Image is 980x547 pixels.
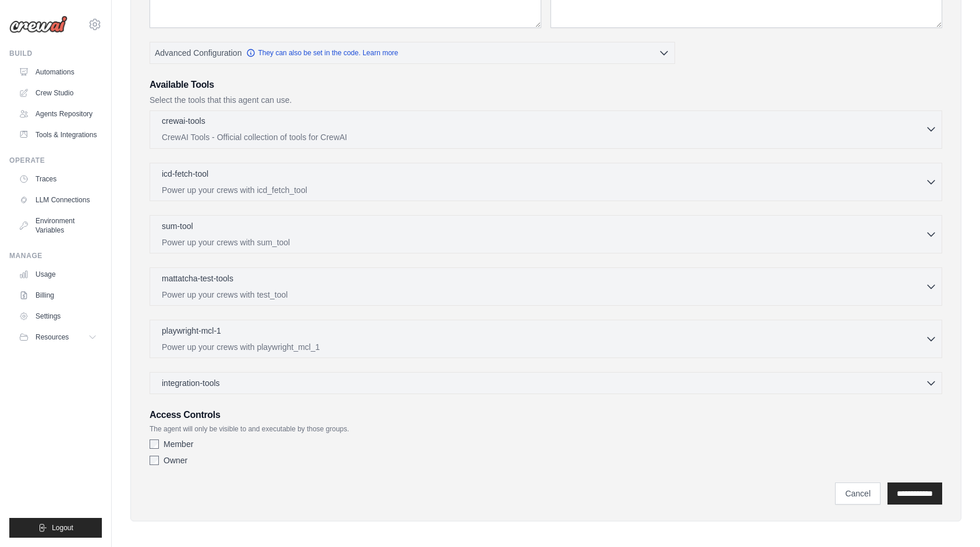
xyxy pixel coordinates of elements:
[155,377,937,389] button: integration-tools
[162,273,233,284] p: mattatcha-test-tools
[14,126,102,144] a: Tools & Integrations
[14,191,102,209] a: LLM Connections
[162,184,925,196] p: Power up your crews with icd_fetch_tool
[14,63,102,81] a: Automations
[14,170,102,188] a: Traces
[9,156,102,165] div: Operate
[150,408,942,422] h3: Access Controls
[162,237,925,248] p: Power up your crews with sum_tool
[162,325,221,337] p: playwright-mcl-1
[9,16,68,33] img: Logo
[14,105,102,123] a: Agents Repository
[162,168,208,180] p: icd-fetch-tool
[14,286,102,305] a: Billing
[155,273,937,301] button: mattatcha-test-tools Power up your crews with test_tool
[155,115,937,143] button: crewai-tools CrewAI Tools - Official collection of tools for CrewAI
[155,168,937,196] button: icd-fetch-tool Power up your crews with icd_fetch_tool
[35,333,69,342] span: Resources
[246,48,398,58] a: They can also be set in the code. Learn more
[155,325,937,353] button: playwright-mcl-1 Power up your crews with playwright_mcl_1
[9,251,102,260] div: Manage
[14,212,102,239] a: Environment Variables
[162,115,205,127] p: crewai-tools
[14,328,102,346] button: Resources
[155,220,937,248] button: sum-tool Power up your crews with sum_tool
[162,377,220,389] span: integration-tools
[164,438,193,450] label: Member
[835,482,880,505] a: Cancel
[162,131,925,143] p: CrewAI Tools - Official collection of tools for CrewAI
[164,455,187,466] label: Owner
[52,523,73,532] span: Logout
[162,341,925,353] p: Power up your crews with playwright_mcl_1
[162,289,925,301] p: Power up your crews with test_tool
[9,518,102,538] button: Logout
[14,307,102,326] a: Settings
[162,220,193,232] p: sum-tool
[150,94,942,106] p: Select the tools that this agent can use.
[150,78,942,92] h3: Available Tools
[150,42,674,63] button: Advanced Configuration They can also be set in the code. Learn more
[150,424,942,434] p: The agent will only be visible to and executable by those groups.
[14,265,102,284] a: Usage
[9,49,102,58] div: Build
[14,84,102,102] a: Crew Studio
[155,47,242,59] span: Advanced Configuration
